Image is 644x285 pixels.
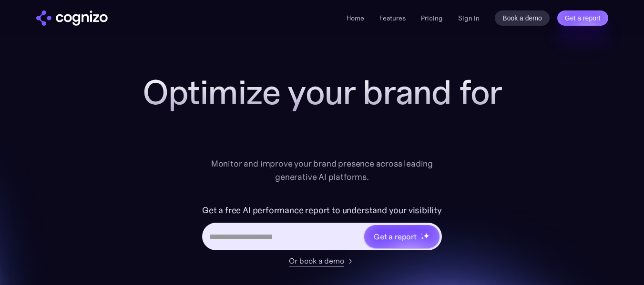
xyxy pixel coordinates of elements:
div: Get a report [374,231,417,242]
a: Features [379,14,406,22]
a: Get a reportstarstarstar [363,224,440,249]
a: Get a report [557,10,608,26]
img: star [421,233,422,235]
a: Pricing [421,14,443,22]
a: Or book a demo [289,255,356,266]
label: Get a free AI performance report to understand your visibility [202,203,442,218]
img: star [421,236,424,240]
div: Monitor and improve your brand presence across leading generative AI platforms. [205,157,440,184]
img: star [423,233,429,239]
h1: Optimize your brand for [132,73,513,111]
a: Home [347,14,364,22]
div: Or book a demo [289,255,344,266]
img: cognizo logo [36,10,108,26]
a: Book a demo [495,10,550,26]
a: Sign in [458,12,480,24]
